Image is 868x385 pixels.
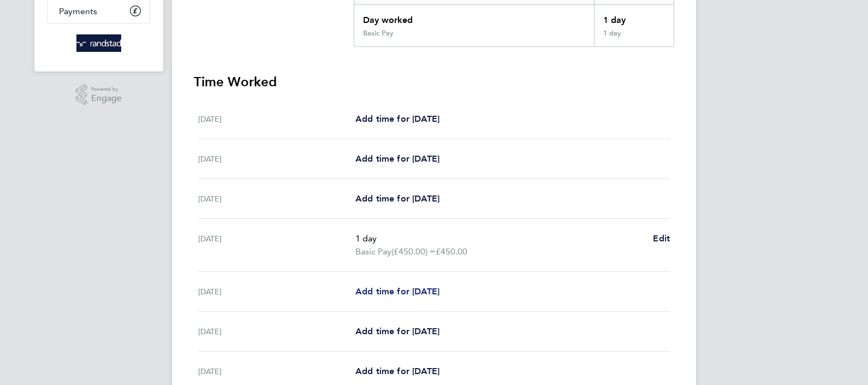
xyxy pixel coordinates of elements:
span: Add time for [DATE] [355,193,439,204]
span: Add time for [DATE] [355,153,439,164]
div: [DATE] [198,232,355,258]
span: Add time for [DATE] [355,286,439,297]
div: Basic Pay [363,29,394,38]
div: [DATE] [198,285,355,298]
a: Edit [653,232,670,245]
span: Add time for [DATE] [355,114,439,124]
span: £450.00 [436,246,467,257]
h3: Time Worked [194,73,674,91]
a: Add time for [DATE] [355,152,439,165]
span: Powered by [91,85,122,94]
div: Day worked [354,5,594,29]
span: Add time for [DATE] [355,366,439,376]
span: Engage [91,94,122,103]
div: [DATE] [198,112,355,126]
a: Add time for [DATE] [355,192,439,205]
a: Go to home page [47,34,150,52]
div: [DATE] [198,325,355,338]
div: [DATE] [198,152,355,165]
div: 1 day [594,29,674,46]
a: Powered byEngage [76,85,122,105]
div: [DATE] [198,192,355,205]
span: Basic Pay [355,245,391,258]
span: Edit [653,233,670,244]
a: Add time for [DATE] [355,325,439,338]
a: Add time for [DATE] [355,365,439,378]
p: 1 day [355,232,644,245]
span: Payments [59,6,97,16]
div: 1 day [594,5,674,29]
span: Add time for [DATE] [355,326,439,336]
a: Add time for [DATE] [355,112,439,126]
span: (£450.00) = [391,246,436,257]
img: randstad-logo-retina.png [76,34,122,52]
div: [DATE] [198,365,355,378]
a: Add time for [DATE] [355,285,439,298]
